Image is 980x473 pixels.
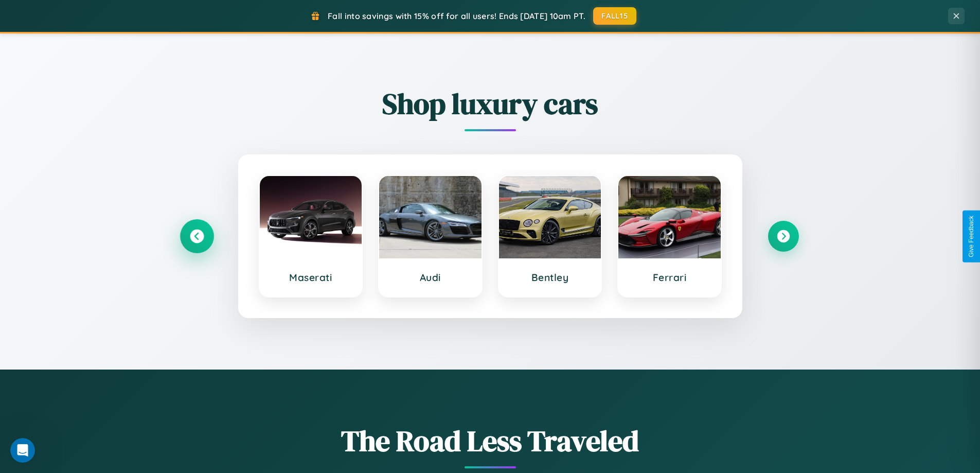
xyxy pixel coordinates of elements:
[182,421,799,461] h1: The Road Less Traveled
[509,271,591,284] h3: Bentley
[182,84,799,124] h2: Shop luxury cars
[270,271,352,284] h3: Maserati
[328,11,585,21] span: Fall into savings with 15% off for all users! Ends [DATE] 10am PT.
[593,7,636,25] button: FALL15
[10,438,35,463] iframe: Intercom live chat
[968,216,975,257] div: Give Feedback
[629,271,710,284] h3: Ferrari
[389,271,471,284] h3: Audi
